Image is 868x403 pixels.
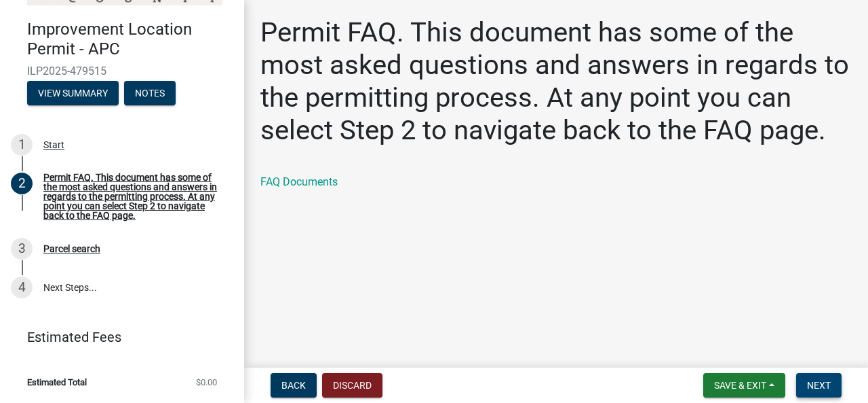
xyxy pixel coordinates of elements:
[11,173,33,194] div: 2
[714,380,766,391] span: Save & Exit
[43,140,64,150] div: Start
[27,88,119,99] wm-modal-confirm: Summary
[260,175,338,188] a: FAQ Documents
[807,380,831,391] span: Next
[11,323,222,351] a: Estimated Fees
[11,277,33,298] div: 4
[124,88,176,99] wm-modal-confirm: Notes
[281,380,306,391] span: Back
[43,244,100,253] div: Parcel search
[27,65,217,77] span: ILP2025-479515
[11,238,33,260] div: 3
[27,81,119,105] button: View Summary
[11,134,33,156] div: 1
[27,20,233,59] h4: Improvement Location Permit - APC
[27,378,87,387] span: Estimated Total
[796,373,842,398] button: Next
[43,173,222,220] div: Permit FAQ. This document has some of the most asked questions and answers in regards to the perm...
[124,81,176,105] button: Notes
[322,373,382,398] button: Discard
[196,378,217,387] span: $0.00
[703,373,785,398] button: Save & Exit
[271,373,317,398] button: Back
[260,16,852,147] h1: Permit FAQ. This document has some of the most asked questions and answers in regards to the perm...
